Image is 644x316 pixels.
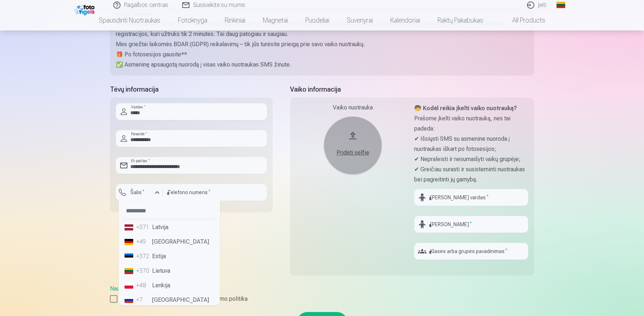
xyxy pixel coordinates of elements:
[331,148,375,157] div: Pridėti selfie
[110,84,273,95] h5: Tėvų informacija
[122,220,217,235] li: Latvija
[122,264,217,278] li: Lietuva
[429,10,492,31] a: Raktų pakabukas
[122,293,217,307] li: [GEOGRAPHIC_DATA]
[382,10,429,31] a: Kalendoriai
[136,281,151,290] div: +48
[297,10,338,31] a: Puodeliai
[74,3,97,15] img: /fa2
[116,39,528,49] p: Mes griežtai laikomės BDAR (GDPR) reikalavimų – tik jūs turėsite prieigą prie savo vaiko nuotraukų.
[136,252,151,261] div: +372
[338,10,382,31] a: Suvenyrai
[110,285,156,292] a: Naudotojo sutartis
[414,134,528,154] p: ✔ Išsiųsti SMS su asmenine nuoroda į nuotraukas iškart po fotosesijos;
[254,10,297,31] a: Magnetai
[414,113,528,134] p: Prašome įkelti vaiko nuotrauką, nes tai padeda:
[169,10,216,31] a: Fotoknyga
[216,10,254,31] a: Rinkiniai
[136,237,151,246] div: +49
[116,184,163,201] button: Šalis*
[116,49,528,60] p: 🎁 Po fotosesijos gausite**
[414,105,517,112] strong: 🧒 Kodėl reikia įkelti vaiko nuotrauką?
[136,296,151,304] div: +7
[136,223,151,232] div: +371
[110,284,534,303] div: ,
[110,295,534,303] label: Sutinku su Naudotojo sutartimi ir privatumo politika
[122,249,217,264] li: Estija
[492,10,554,31] a: All products
[296,103,410,112] div: Vaiko nuotrauka
[116,60,528,70] p: ✅ Asmeninę apsaugotą nuorodą į visas vaiko nuotraukas SMS žinute.
[414,154,528,164] p: ✔ Nepraleisti ir nesumaišyti vaikų grupėje;
[324,116,382,175] button: Pridėti selfie
[122,235,217,249] li: [GEOGRAPHIC_DATA]
[136,267,151,275] div: +370
[127,189,147,196] label: Šalis
[290,84,534,95] h5: Vaiko informacija
[414,164,528,185] p: ✔ Greičiau surasti ir susisteminti nuotraukas bei pagreitinti jų gamybą.
[122,278,217,293] li: Lenkija
[90,10,169,31] a: Spausdinti nuotraukas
